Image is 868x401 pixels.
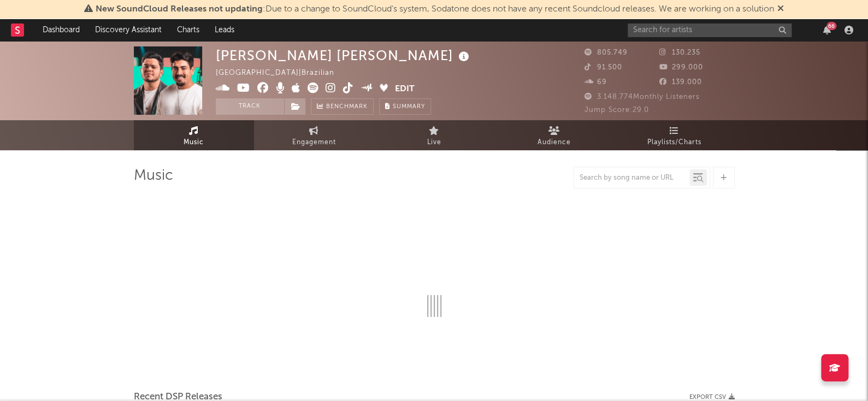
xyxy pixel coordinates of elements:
span: Engagement [292,136,336,149]
span: 130.235 [659,49,700,56]
input: Search by song name or URL [574,174,689,182]
span: Audience [538,136,571,149]
button: Edit [395,82,415,96]
span: 91.500 [584,64,622,71]
a: Leads [207,19,242,41]
span: Summary [393,104,425,110]
span: Live [427,136,441,149]
span: 69 [584,79,607,86]
div: 66 [826,22,836,30]
span: Benchmark [326,101,368,114]
button: 66 [823,26,831,34]
span: Dismiss [777,5,784,14]
span: New SoundCloud Releases not updating [96,5,263,14]
span: 139.000 [659,79,702,86]
a: Live [374,120,494,150]
a: Benchmark [311,98,374,115]
a: Charts [169,19,207,41]
input: Search for artists [628,23,792,37]
a: Playlists/Charts [615,120,735,150]
span: : Due to a change to SoundCloud's system, Sodatone does not have any recent Soundcloud releases. ... [96,5,774,14]
span: 3.148.774 Monthly Listeners [584,93,700,101]
button: Track [216,98,284,115]
button: Summary [379,98,431,115]
span: Jump Score: 29.0 [584,107,649,114]
span: Music [184,136,204,149]
a: Music [134,120,254,150]
a: Engagement [254,120,374,150]
span: 805.749 [584,49,628,56]
a: Audience [494,120,615,150]
div: [PERSON_NAME] [PERSON_NAME] [216,46,472,64]
button: Export CSV [689,394,735,400]
span: Playlists/Charts [647,136,701,149]
div: [GEOGRAPHIC_DATA] | Brazilian [216,67,347,80]
a: Discovery Assistant [87,19,169,41]
a: Dashboard [35,19,87,41]
span: 299.000 [659,64,703,71]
